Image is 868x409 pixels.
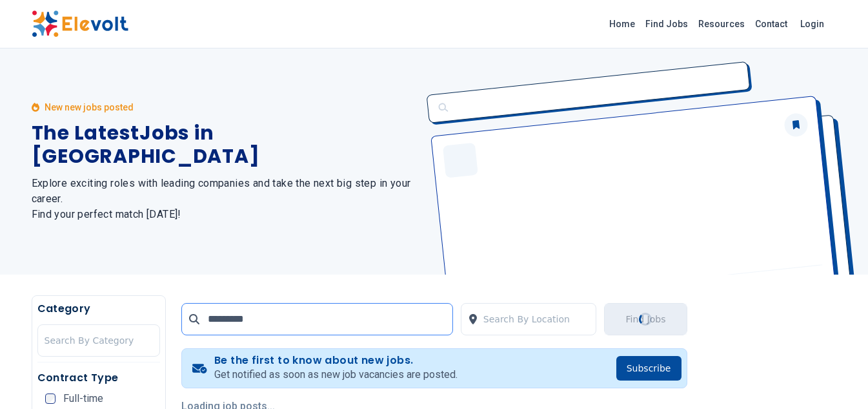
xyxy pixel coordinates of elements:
input: Full-time [45,393,56,404]
span: Full-time [63,393,103,404]
h5: Contract Type [37,370,160,386]
a: Resources [693,14,750,34]
img: Elevolt [32,10,128,37]
button: Subscribe [616,356,681,381]
p: New new jobs posted [45,101,134,114]
div: Loading... [639,312,653,326]
a: Home [604,14,640,34]
iframe: Chat Widget [803,347,868,409]
a: Find Jobs [640,14,693,34]
a: Login [792,11,832,37]
p: Get notified as soon as new job vacancies are posted. [214,367,458,383]
h5: Category [37,301,160,317]
a: Contact [750,14,792,34]
h4: Be the first to know about new jobs. [214,354,458,367]
h2: Explore exciting roles with leading companies and take the next big step in your career. Find you... [32,176,419,222]
button: Find JobsLoading... [604,303,687,335]
h1: The Latest Jobs in [GEOGRAPHIC_DATA] [32,121,419,168]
